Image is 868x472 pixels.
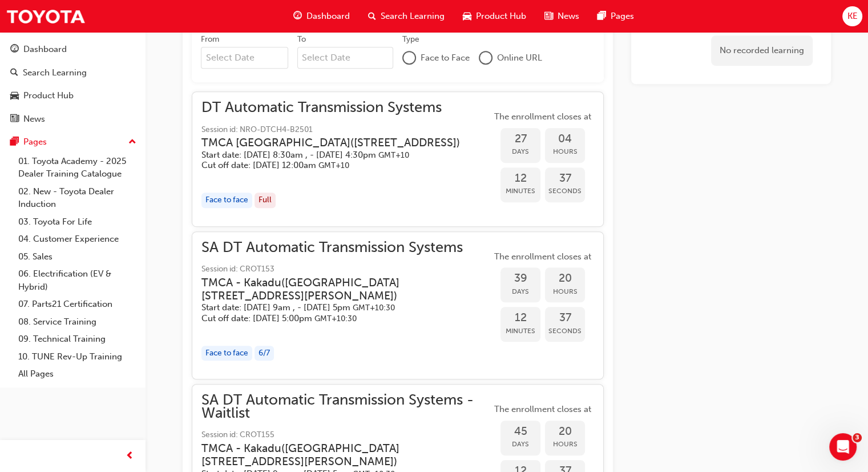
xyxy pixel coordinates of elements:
[10,68,18,78] span: search-icon
[201,193,252,208] div: Face to face
[293,9,302,23] span: guage-icon
[500,285,540,298] span: Days
[10,91,19,101] span: car-icon
[23,113,45,126] div: News
[829,433,857,461] iframe: Intercom live chat
[491,403,594,416] span: The enrollment closes at
[201,313,473,324] h5: Cut off date: [DATE] 5:00pm
[14,365,141,383] a: All Pages
[353,303,395,313] span: Australian Central Daylight Time GMT+10:30
[255,193,276,208] div: Full
[201,276,473,303] h3: TMCA - Kakadu ( [GEOGRAPHIC_DATA][STREET_ADDRESS][PERSON_NAME] )
[6,3,86,29] img: Trak
[201,346,252,361] div: Face to face
[463,9,471,23] span: car-icon
[284,5,359,28] a: guage-iconDashboard
[201,241,594,370] button: SA DT Automatic Transmission SystemsSession id: CROT153TMCA - Kakadu([GEOGRAPHIC_DATA][STREET_ADD...
[545,438,585,451] span: Hours
[500,185,540,198] span: Minutes
[297,34,306,45] div: To
[5,131,141,153] button: Pages
[14,348,141,366] a: 10. TUNE Rev-Up Training
[500,145,540,158] span: Days
[14,248,141,266] a: 05. Sales
[588,5,643,28] a: pages-iconPages
[500,272,540,285] span: 39
[558,10,579,23] span: News
[5,39,141,60] a: Dashboard
[201,150,460,161] h5: Start date: [DATE] 8:30am , - [DATE] 4:30pm
[368,9,376,23] span: search-icon
[297,47,394,69] input: To
[10,45,19,55] span: guage-icon
[201,160,460,171] h5: Cut off date: [DATE] 12:00am
[378,150,409,160] span: Australian Eastern Standard Time GMT+10
[842,6,862,26] button: KE
[381,10,445,23] span: Search Learning
[201,302,473,313] h5: Start date: [DATE] 9am , - [DATE] 5pm
[126,449,134,463] span: prev-icon
[14,183,141,213] a: 02. New - Toyota Dealer Induction
[201,34,219,45] div: From
[23,66,87,79] div: Search Learning
[545,425,585,438] span: 20
[359,5,454,28] a: search-iconSearch Learning
[14,213,141,231] a: 03. Toyota For Life
[14,330,141,348] a: 09. Technical Training
[23,135,47,149] div: Pages
[201,47,288,69] input: From
[545,285,585,298] span: Hours
[201,429,491,442] span: Session id: CROT155
[853,433,862,442] span: 3
[201,394,491,419] span: SA DT Automatic Transmission Systems - Waitlist
[545,185,585,198] span: Seconds
[545,272,585,285] span: 20
[318,161,349,170] span: Australian Eastern Standard Time GMT+10
[847,10,857,23] span: KE
[500,311,540,325] span: 12
[454,5,535,28] a: car-iconProduct Hub
[201,123,478,137] span: Session id: NRO-DTCH4-B2501
[544,9,553,23] span: news-icon
[711,35,813,66] div: No recorded learning
[201,136,460,149] h3: TMCA [GEOGRAPHIC_DATA] ( [STREET_ADDRESS] )
[23,89,74,102] div: Product Hub
[306,10,350,23] span: Dashboard
[5,62,141,83] a: Search Learning
[476,10,526,23] span: Product Hub
[201,101,594,217] button: DT Automatic Transmission SystemsSession id: NRO-DTCH4-B2501TMCA [GEOGRAPHIC_DATA]([STREET_ADDRES...
[10,137,19,147] span: pages-icon
[14,265,141,295] a: 06. Electrification (EV & Hybrid)
[14,230,141,248] a: 04. Customer Experience
[500,425,540,438] span: 45
[545,311,585,325] span: 37
[201,101,478,114] span: DT Automatic Transmission Systems
[14,313,141,331] a: 08. Service Training
[545,325,585,338] span: Seconds
[545,172,585,185] span: 37
[201,263,491,276] span: Session id: CROT153
[545,145,585,158] span: Hours
[5,37,141,131] button: DashboardSearch LearningProduct HubNews
[5,109,141,130] a: News
[10,114,19,125] span: news-icon
[5,85,141,106] a: Product Hub
[14,153,141,183] a: 01. Toyota Academy - 2025 Dealer Training Catalogue
[497,51,542,65] span: Online URL
[14,295,141,313] a: 07. Parts21 Certification
[500,325,540,338] span: Minutes
[201,241,491,254] span: SA DT Automatic Transmission Systems
[611,10,634,23] span: Pages
[23,43,67,56] div: Dashboard
[535,5,588,28] a: news-iconNews
[314,314,357,323] span: Australian Central Daylight Time GMT+10:30
[128,135,136,150] span: up-icon
[201,442,473,469] h3: TMCA - Kakadu ( [GEOGRAPHIC_DATA][STREET_ADDRESS][PERSON_NAME] )
[500,133,540,146] span: 27
[421,51,470,65] span: Face to Face
[545,133,585,146] span: 04
[597,9,606,23] span: pages-icon
[491,110,594,123] span: The enrollment closes at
